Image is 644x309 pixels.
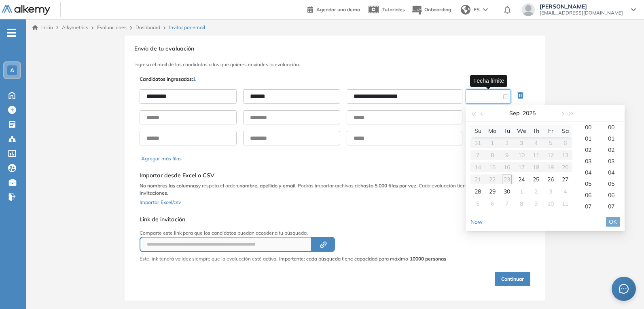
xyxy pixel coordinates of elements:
h3: Envío de tu evaluación [134,45,536,52]
b: hasta 5.000 filas por vez [360,183,416,189]
span: Importar Excel/csv [140,199,181,205]
h3: Ingresa el mail de los candidatos a los que quieres enviarles la evaluación. [134,62,536,67]
span: message [619,284,629,294]
div: 1 [517,187,526,196]
td: 2025-09-26 [543,173,558,185]
span: Tutoriales [382,6,405,13]
td: 2025-09-28 [470,185,485,198]
i: - [7,32,16,34]
div: 5 [473,199,483,208]
a: Agendar una demo [307,4,360,14]
div: 04 [602,167,625,178]
div: 28 [473,187,483,196]
div: 06 [579,189,602,201]
th: Sa [558,125,572,137]
b: No nombres las columnas [140,183,198,189]
div: 11 [560,199,570,208]
td: 2025-10-06 [485,198,500,210]
div: 05 [579,178,602,189]
span: [EMAIL_ADDRESS][DOMAIN_NAME] [540,10,623,16]
div: 06 [602,189,625,201]
h5: Importar desde Excel o CSV [140,172,530,179]
button: 2025 [523,105,536,121]
div: 8 [517,199,526,208]
button: Onboarding [411,1,451,19]
div: 3 [546,187,555,196]
div: 4 [560,187,570,196]
th: We [514,125,529,137]
div: 7 [502,199,512,208]
th: Tu [500,125,514,137]
h5: Link de invitación [140,216,446,223]
td: 2025-10-02 [529,185,543,198]
strong: 10000 personas [410,256,446,262]
div: 03 [579,156,602,167]
span: Agendar una demo [316,6,360,13]
span: Onboarding [424,6,451,13]
div: 00 [602,122,625,133]
b: nombre, apellido y email [239,183,295,189]
a: Inicio [32,24,53,31]
div: 27 [560,174,570,184]
th: Mo [485,125,500,137]
span: Alkymetrics [62,24,88,30]
th: Su [470,125,485,137]
td: 2025-09-29 [485,185,500,198]
td: 2025-09-25 [529,173,543,185]
span: 1 [193,76,196,82]
div: 03 [602,156,625,167]
div: 01 [579,133,602,144]
button: OK [606,217,620,227]
div: 08 [579,212,602,223]
p: y respeta el orden: . Podrás importar archivos de . Cada evaluación tiene un . [140,182,530,197]
div: 08 [602,212,625,223]
td: 2025-10-08 [514,198,529,210]
img: arrow [483,8,488,11]
p: Este link tendrá validez siempre que la evaluación esté activa. [140,255,278,263]
div: 04 [579,167,602,178]
div: 07 [602,201,625,212]
td: 2025-09-30 [500,185,514,198]
a: Now [470,218,483,225]
span: Invitar por email [169,24,205,31]
td: 2025-10-01 [514,185,529,198]
button: Continuar [495,272,530,286]
div: 30 [502,187,512,196]
td: 2025-09-27 [558,173,572,185]
div: 00 [579,122,602,133]
td: 2025-10-05 [470,198,485,210]
div: 25 [531,174,541,184]
div: 05 [602,178,625,189]
button: Importar Excel/csv [140,197,181,206]
td: 2025-10-11 [558,198,572,210]
p: Comparte este link para que los candidatos puedan acceder a tu búsqueda. [140,229,446,237]
div: 10 [546,199,555,208]
div: 2 [531,187,541,196]
div: 9 [531,199,541,208]
td: 2025-09-24 [514,173,529,185]
button: Sep [509,105,519,121]
p: Candidatos ingresados: [140,76,196,83]
div: 24 [517,174,526,184]
div: 07 [579,201,602,212]
a: Dashboard [136,24,160,30]
th: Th [529,125,543,137]
img: world [461,5,470,15]
div: 01 [602,133,625,144]
a: Evaluaciones [97,24,127,30]
td: 2025-10-09 [529,198,543,210]
td: 2025-10-04 [558,185,572,198]
div: 02 [602,144,625,156]
td: 2025-10-07 [500,198,514,210]
img: Logo [2,5,50,15]
button: Agregar más filas [141,155,182,162]
td: 2025-10-03 [543,185,558,198]
span: Importante: cada búsqueda tiene capacidad para máximo [279,255,446,263]
div: 26 [546,174,555,184]
div: Fecha límite [470,75,507,87]
div: 29 [487,187,497,196]
b: límite de 10.000 invitaciones [140,183,512,196]
th: Fr [543,125,558,137]
span: ES [474,6,480,13]
div: 02 [579,144,602,156]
